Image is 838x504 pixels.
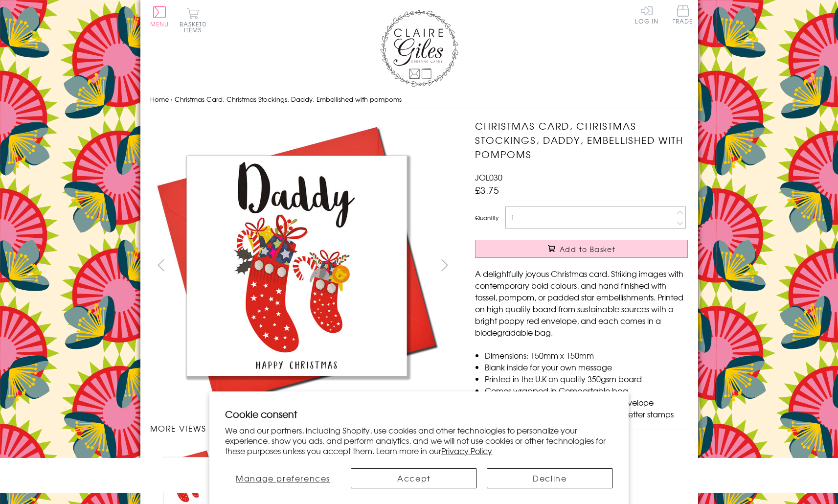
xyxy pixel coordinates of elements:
p: A delightfully joyous Christmas card. Striking images with contemporary bold colours, and hand fi... [475,268,688,338]
button: prev [150,254,172,276]
span: 0 items [184,20,206,34]
li: Blank inside for your own message [485,361,688,373]
button: Manage preferences [225,468,341,488]
label: Quantity [475,213,498,222]
h1: Christmas Card, Christmas Stockings, Daddy, Embellished with pompoms [475,119,688,161]
span: Menu [150,20,169,28]
span: Add to Basket [560,244,615,254]
button: Add to Basket [475,240,688,258]
nav: breadcrumbs [150,90,688,110]
a: Log In [635,5,658,24]
button: Accept [351,468,477,488]
a: Trade [673,5,693,26]
h3: More views [150,422,456,434]
h2: Cookie consent [225,407,613,421]
li: Comes wrapped in Compostable bag [485,385,688,396]
button: Basket0 items [180,8,206,33]
span: › [171,94,173,104]
span: £3.75 [475,183,499,197]
a: Home [150,94,169,104]
span: Trade [673,5,693,24]
button: next [433,254,455,276]
li: Dimensions: 150mm x 150mm [485,349,688,361]
img: Christmas Card, Christmas Stockings, Daddy, Embellished with pompoms [150,119,443,412]
button: Decline [487,468,613,488]
span: JOL030 [475,171,502,183]
span: Christmas Card, Christmas Stockings, Daddy, Embellished with pompoms [175,94,402,104]
img: Christmas Card, Christmas Stockings, Daddy, Embellished with pompoms [455,119,749,412]
button: Menu [150,6,169,27]
li: Printed in the U.K on quality 350gsm board [485,373,688,385]
a: Privacy Policy [441,445,492,457]
span: Manage preferences [236,472,330,484]
img: Claire Giles Greetings Cards [380,10,458,87]
p: We and our partners, including Shopify, use cookies and other technologies to personalize your ex... [225,425,613,456]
